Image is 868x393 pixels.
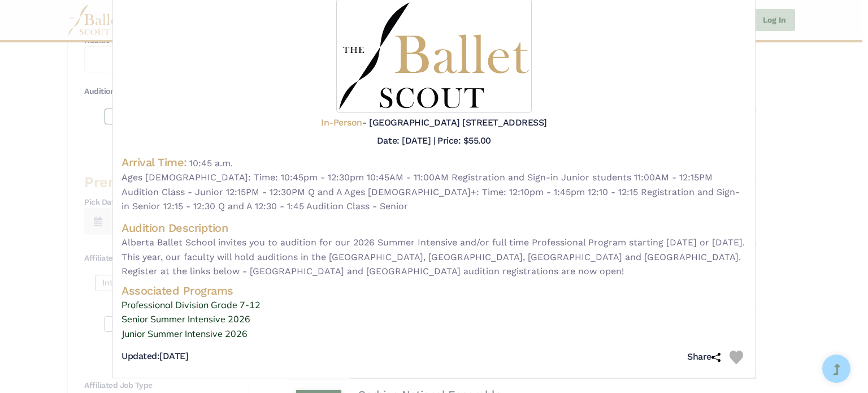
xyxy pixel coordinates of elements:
[321,117,362,128] span: In-Person
[121,235,747,279] span: Alberta Ballet School invites you to audition for our 2026 Summer Intensive and/or full time Prof...
[121,298,747,313] a: Professional Division Grade 7-12
[189,158,233,169] span: 10:45 a.m.
[377,135,435,146] h5: Date: [DATE] |
[121,351,188,362] h5: [DATE]
[121,312,747,327] a: Senior Summer Intensive 2026
[121,283,747,298] h4: Associated Programs
[121,170,747,214] span: Ages [DEMOGRAPHIC_DATA]: Time: 10:45pm - 12:30pm 10:45AM - 11:00AM Registration and Sign-in Junio...
[121,156,187,169] h4: Arrival Time:
[121,327,747,342] a: Junior Summer Intensive 2026
[121,221,747,235] h4: Audition Description
[321,117,546,129] h5: - [GEOGRAPHIC_DATA] [STREET_ADDRESS]
[437,135,491,146] h5: Price: $55.00
[121,351,159,361] span: Updated:
[687,351,721,363] h5: Share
